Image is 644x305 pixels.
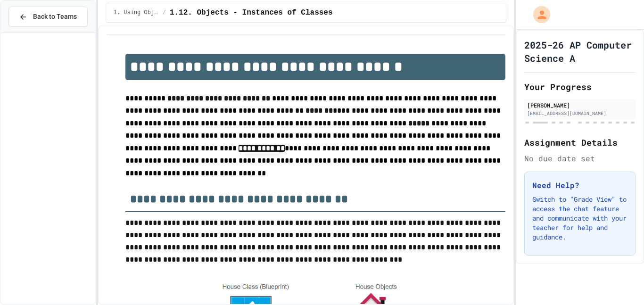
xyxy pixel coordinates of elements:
span: / [163,9,166,16]
div: No due date set [524,153,636,164]
p: Switch to "Grade View" to access the chat feature and communicate with your teacher for help and ... [532,195,627,242]
div: [EMAIL_ADDRESS][DOMAIN_NAME] [527,110,633,117]
h2: Your Progress [524,80,636,93]
span: 1. Using Objects and Methods [114,9,159,16]
div: My Account [523,4,553,25]
button: Back to Teams [8,7,88,27]
span: Back to Teams [33,12,77,22]
h1: 2025-26 AP Computer Science A [524,38,636,65]
div: [PERSON_NAME] [527,101,633,109]
span: 1.12. Objects - Instances of Classes [170,7,333,18]
h2: Assignment Details [524,136,636,149]
h3: Need Help? [532,180,627,191]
